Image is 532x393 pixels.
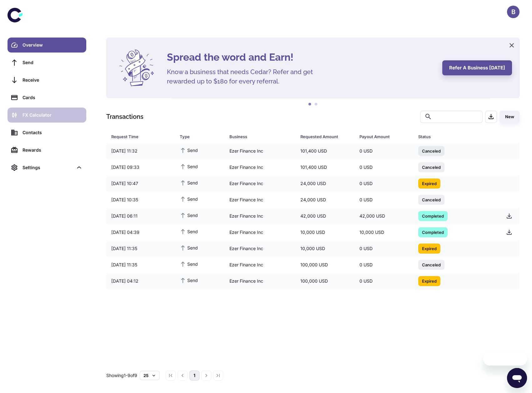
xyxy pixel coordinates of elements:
[354,210,414,222] div: 42,000 USD
[359,132,403,141] div: Payout Amount
[307,101,313,108] button: 1
[295,161,354,173] div: 101,400 USD
[507,368,527,388] iframe: Button to launch messaging window
[224,210,295,222] div: Ezer Finance Inc
[295,226,354,238] div: 10,000 USD
[106,112,143,121] h1: Transactions
[140,371,160,380] button: 25
[354,194,414,206] div: 0 USD
[106,226,175,238] div: [DATE] 04:39
[23,77,83,83] div: Receive
[106,145,175,157] div: [DATE] 11:32
[224,243,295,254] div: Ezer Finance Inc
[354,243,414,254] div: 0 USD
[189,370,199,380] button: page 1
[180,277,198,284] span: Send
[111,132,164,141] div: Request Time
[295,178,354,189] div: 24,000 USD
[165,370,224,380] nav: pagination navigation
[167,67,323,86] h5: Know a business that needs Cedar? Refer and get rewarded up to $180 for every referral.
[224,161,295,173] div: Ezer Finance Inc
[295,243,354,254] div: 10,000 USD
[354,178,414,189] div: 0 USD
[224,275,295,287] div: Ezer Finance Inc
[106,161,175,173] div: [DATE] 09:33
[23,147,83,154] div: Rewards
[180,195,198,202] span: Send
[106,210,175,222] div: [DATE] 06:11
[23,94,83,101] div: Cards
[106,178,175,189] div: [DATE] 10:47
[300,132,352,141] span: Requested Amount
[418,245,440,251] span: Expired
[418,261,444,268] span: Canceled
[8,73,86,88] a: Receive
[354,145,414,157] div: 0 USD
[106,259,175,271] div: [DATE] 11:35
[180,147,198,154] span: Send
[106,243,175,254] div: [DATE] 11:35
[224,145,295,157] div: Ezer Finance Inc
[106,275,175,287] div: [DATE] 04:12
[418,180,440,186] span: Expired
[23,59,83,66] div: Send
[295,275,354,287] div: 100,000 USD
[499,111,519,123] button: New
[23,129,83,136] div: Contacts
[111,132,172,141] span: Request Time
[418,132,494,141] span: Status
[295,194,354,206] div: 24,000 USD
[180,244,198,251] span: Send
[180,179,198,186] span: Send
[359,132,411,141] span: Payout Amount
[300,132,344,141] div: Requested Amount
[507,6,519,18] button: B
[224,194,295,206] div: Ezer Finance Inc
[418,196,444,203] span: Canceled
[418,278,440,284] span: Expired
[180,228,198,235] span: Send
[442,60,512,75] button: Refer a business [DATE]
[354,259,414,271] div: 0 USD
[8,55,86,70] a: Send
[224,178,295,189] div: Ezer Finance Inc
[106,372,137,379] p: Showing 1-9 of 9
[354,226,414,238] div: 10,000 USD
[354,275,414,287] div: 0 USD
[483,352,527,365] iframe: Message from company
[418,213,448,219] span: Completed
[418,164,444,170] span: Canceled
[8,160,86,175] div: Settings
[23,164,73,171] div: Settings
[295,145,354,157] div: 101,400 USD
[354,161,414,173] div: 0 USD
[418,132,485,141] div: Status
[8,143,86,158] a: Rewards
[8,38,86,53] a: Overview
[295,259,354,271] div: 100,000 USD
[313,101,319,108] button: 2
[295,210,354,222] div: 42,000 USD
[8,90,86,105] a: Cards
[180,132,222,141] span: Type
[8,108,86,123] a: FX Calculator
[224,226,295,238] div: Ezer Finance Inc
[23,42,83,48] div: Overview
[418,148,444,154] span: Canceled
[180,260,198,267] span: Send
[23,112,83,118] div: FX Calculator
[180,163,198,170] span: Send
[180,132,214,141] div: Type
[224,259,295,271] div: Ezer Finance Inc
[180,212,198,219] span: Send
[418,229,448,235] span: Completed
[106,194,175,206] div: [DATE] 10:35
[167,50,435,65] h4: Spread the word and Earn!
[8,125,86,140] a: Contacts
